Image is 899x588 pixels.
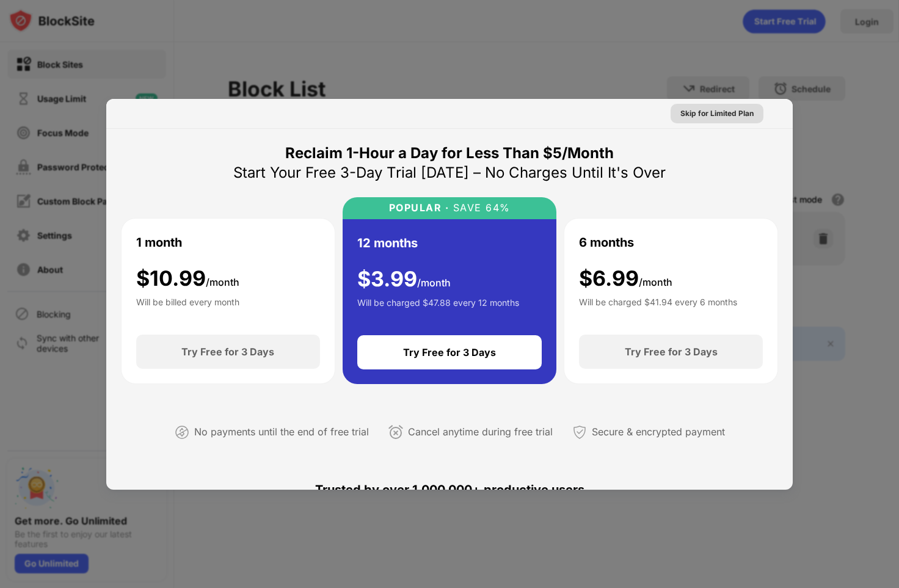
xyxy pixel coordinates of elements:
[592,423,725,441] div: Secure & encrypted payment
[136,266,239,291] div: $ 10.99
[136,233,182,252] div: 1 month
[625,346,718,358] div: Try Free for 3 Days
[357,234,418,252] div: 12 months
[388,425,403,440] img: cancel-anytime
[572,425,587,440] img: secured-payment
[121,460,778,519] div: Trusted by over 1,000,000+ productive users
[417,277,451,289] span: /month
[194,423,369,441] div: No payments until the end of free trial
[233,163,666,183] div: Start Your Free 3-Day Trial [DATE] – No Charges Until It's Over
[449,202,511,214] div: SAVE 64%
[136,296,239,320] div: Will be billed every month
[389,202,449,214] div: POPULAR ·
[639,276,672,288] span: /month
[357,296,519,321] div: Will be charged $47.88 every 12 months
[579,266,672,291] div: $ 6.99
[403,346,496,358] div: Try Free for 3 Days
[357,267,451,292] div: $ 3.99
[579,296,737,320] div: Will be charged $41.94 every 6 months
[285,143,614,163] div: Reclaim 1-Hour a Day for Less Than $5/Month
[579,233,634,252] div: 6 months
[175,425,189,440] img: not-paying
[181,346,274,358] div: Try Free for 3 Days
[206,276,239,288] span: /month
[680,107,754,120] div: Skip for Limited Plan
[408,423,553,441] div: Cancel anytime during free trial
